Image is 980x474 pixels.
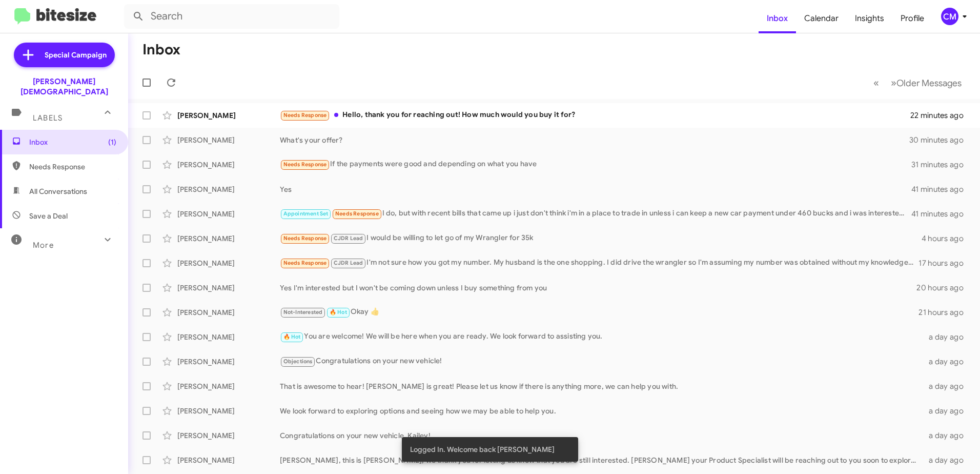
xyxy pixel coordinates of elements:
[177,430,280,441] div: [PERSON_NAME]
[280,184,911,194] div: Yes
[177,258,280,268] div: [PERSON_NAME]
[177,332,280,342] div: [PERSON_NAME]
[918,258,972,268] div: 17 hours ago
[29,211,68,221] span: Save a Deal
[280,159,911,170] div: If the payments were good and depending on what you have
[177,406,280,416] div: [PERSON_NAME]
[280,381,923,391] div: That is awesome to hear! [PERSON_NAME] is great! Please let us know if there is anything more, we...
[29,162,116,172] span: Needs Response
[283,309,323,315] span: Not-Interested
[177,233,280,244] div: [PERSON_NAME]
[911,184,972,194] div: 41 minutes ago
[334,235,363,242] span: CJDR Lead
[910,110,972,121] div: 22 minutes ago
[280,208,911,220] div: I do, but with recent bills that came up i just don't think i'm in a place to trade in unless i c...
[410,444,555,455] span: Logged In. Welcome back [PERSON_NAME]
[280,430,923,441] div: Congratulations on your new vehicle, Kailey!
[892,4,932,33] a: Profile
[847,4,892,33] a: Insights
[33,113,63,123] span: Labels
[923,406,972,416] div: a day ago
[177,381,280,391] div: [PERSON_NAME]
[283,112,327,118] span: Needs Response
[177,357,280,367] div: [PERSON_NAME]
[280,406,923,416] div: We look forward to exploring options and seeing how we may be able to help you.
[283,358,313,365] span: Objections
[896,77,962,89] span: Older Messages
[891,76,896,89] span: »
[177,455,280,465] div: [PERSON_NAME]
[796,4,847,33] a: Calendar
[280,257,918,269] div: I'm not sure how you got my number. My husband is the one shopping. I did drive the wrangler so I...
[923,430,972,441] div: a day ago
[29,186,87,196] span: All Conversations
[29,137,116,147] span: Inbox
[335,210,379,217] span: Needs Response
[280,232,922,244] div: I would be willing to let go of my Wrangler for 35k
[911,160,972,170] div: 31 minutes ago
[177,110,280,121] div: [PERSON_NAME]
[283,210,329,217] span: Appointment Set
[283,260,327,266] span: Needs Response
[177,209,280,219] div: [PERSON_NAME]
[330,309,347,315] span: 🔥 Hot
[911,209,972,219] div: 41 minutes ago
[283,235,327,242] span: Needs Response
[916,283,972,293] div: 20 hours ago
[280,355,923,367] div: Congratulations on your new vehicle!
[280,455,923,465] div: [PERSON_NAME], this is [PERSON_NAME], we thank you for letting us know that you are still interes...
[885,72,968,93] button: Next
[932,8,969,25] button: CM
[759,4,796,33] a: Inbox
[33,241,54,250] span: More
[283,161,327,168] span: Needs Response
[918,307,972,318] div: 21 hours ago
[334,260,363,266] span: CJDR Lead
[280,283,916,293] div: Yes I'm interested but I won't be coming down unless I buy something from you
[868,72,968,93] nav: Page navigation example
[177,160,280,170] div: [PERSON_NAME]
[873,76,879,89] span: «
[280,109,910,121] div: Hello, thank you for reaching out! How much would you buy it for?
[280,135,910,145] div: What's your offer?
[923,381,972,391] div: a day ago
[142,42,180,58] h1: Inbox
[280,331,923,343] div: You are welcome! We will be here when you are ready. We look forward to assisting you.
[14,43,115,67] a: Special Campaign
[177,307,280,318] div: [PERSON_NAME]
[923,455,972,465] div: a day ago
[923,357,972,367] div: a day ago
[177,184,280,194] div: [PERSON_NAME]
[867,72,885,93] button: Previous
[124,4,339,29] input: Search
[922,233,972,244] div: 4 hours ago
[45,50,107,60] span: Special Campaign
[941,8,958,25] div: CM
[923,332,972,342] div: a day ago
[108,137,116,147] span: (1)
[280,306,918,318] div: Okay 👍
[177,135,280,145] div: [PERSON_NAME]
[283,333,301,340] span: 🔥 Hot
[177,283,280,293] div: [PERSON_NAME]
[910,135,972,145] div: 30 minutes ago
